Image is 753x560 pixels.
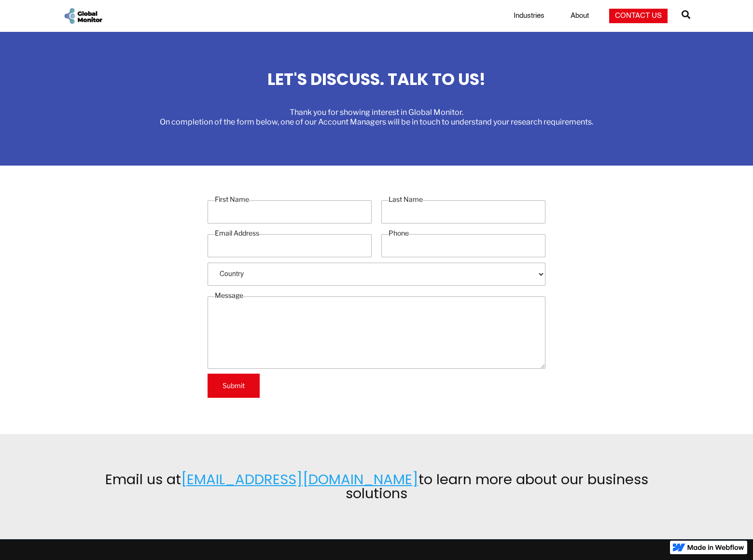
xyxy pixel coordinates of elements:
[687,545,744,550] img: Made in Webflow
[389,228,409,238] label: Phone
[215,291,243,300] label: Message
[181,470,418,489] a: [EMAIL_ADDRESS][DOMAIN_NAME]
[208,374,260,398] input: Submit
[80,473,673,501] h2: Email us at to learn more about our business solutions
[160,108,593,127] div: Thank you for showing interest in Global Monitor. On completion of the form below, one of our Acc...
[63,7,103,25] a: home
[682,8,690,21] span: 
[267,68,486,91] strong: LET'S DISCUSS. TALK TO US!
[215,195,249,204] label: First Name
[208,195,545,398] form: Get In Touch Form
[508,11,550,21] a: Industries
[389,195,423,204] label: Last Name
[609,9,668,23] a: Contact Us
[215,228,259,238] label: Email Address
[565,11,595,21] a: About
[682,6,690,26] a: 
